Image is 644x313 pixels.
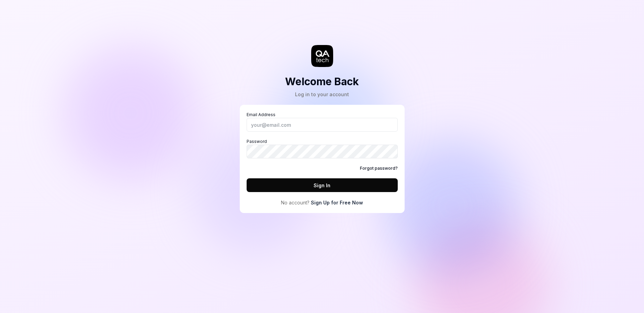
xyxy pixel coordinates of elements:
[247,138,398,158] label: Password
[285,91,359,98] div: Log in to your account
[247,118,398,132] input: Email Address
[281,199,309,206] span: No account?
[285,74,359,89] h2: Welcome Back
[360,165,398,171] a: Forgot password?
[247,178,398,192] button: Sign In
[247,112,398,132] label: Email Address
[311,199,363,206] a: Sign Up for Free Now
[247,145,398,158] input: Password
